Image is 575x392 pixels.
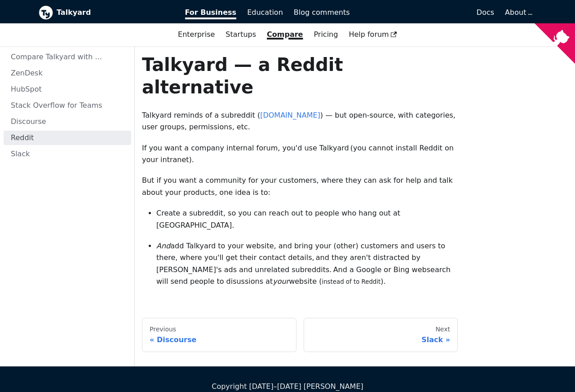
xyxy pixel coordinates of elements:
[260,111,320,119] a: [DOMAIN_NAME]
[311,326,451,334] div: Next
[322,278,380,285] small: instead of to Reddit
[156,207,458,231] p: Create a subreddit, so you can reach out to people who hang out at [GEOGRAPHIC_DATA].
[477,8,494,17] span: Docs
[185,8,237,19] span: For Business
[142,110,458,133] p: Talkyard reminds of a subreddit ( ) — but open-source, with categories, user groups, permissions,...
[343,27,402,42] a: Help forum
[247,8,283,17] span: Education
[57,7,172,18] b: Talkyard
[39,5,172,20] a: Talkyard logoTalkyard
[150,326,289,334] div: Previous
[242,5,288,20] a: Education
[294,8,350,17] span: Blog comments
[273,277,289,286] em: your
[220,27,261,42] a: Startups
[505,8,531,17] a: About
[4,115,131,129] a: Discourse
[304,318,458,352] a: NextSlack
[142,318,458,352] nav: Docs pages navigation
[308,27,343,42] a: Pricing
[172,27,220,42] a: Enterprise
[180,5,242,20] a: For Business
[156,242,170,250] em: And
[355,5,500,20] a: Docs
[4,50,131,64] a: Compare Talkyard with ...
[142,142,458,166] p: If you want a company internal forum, you'd use Talkyard (you cannot install Reddit on your intra...
[142,53,458,98] h1: Talkyard — a Reddit alternative
[150,335,289,344] div: Discourse
[142,318,296,352] a: PreviousDiscourse
[4,131,131,145] a: Reddit
[311,335,451,344] div: Slack
[39,5,53,20] img: Talkyard logo
[267,30,303,39] a: Compare
[4,82,131,97] a: HubSpot
[288,5,355,20] a: Blog comments
[4,98,131,113] a: Stack Overflow for Teams
[142,175,458,198] p: But if you want a community for your customers, where they can ask for help and talk about your p...
[349,30,397,39] span: Help forum
[4,147,131,161] a: Slack
[4,66,131,80] a: ZenDesk
[156,240,458,288] p: add Talkyard to your website, and bring your (other) customers and users to there, where you'll g...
